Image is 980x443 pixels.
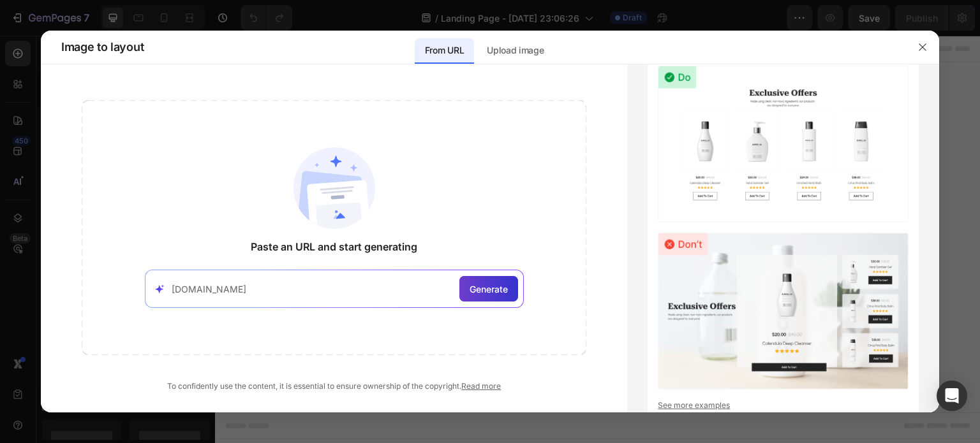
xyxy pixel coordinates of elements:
[487,43,544,58] p: Upload image
[82,381,586,392] div: To confidently use the content, it is essential to ensure ownership of the copyright.
[658,400,909,411] a: See more examples
[425,43,464,58] p: From URL
[470,282,508,296] span: Generate
[461,381,501,391] a: Read more
[172,282,454,296] input: Paste your link here
[937,381,967,411] div: Open Intercom Messenger
[61,40,144,55] span: Image to layout
[290,233,378,258] button: Add sections
[385,233,475,258] button: Add elements
[297,304,469,314] div: Start with Generating from URL or image
[306,207,460,222] div: Start with Sections from sidebar
[251,239,417,254] span: Paste an URL and start generating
